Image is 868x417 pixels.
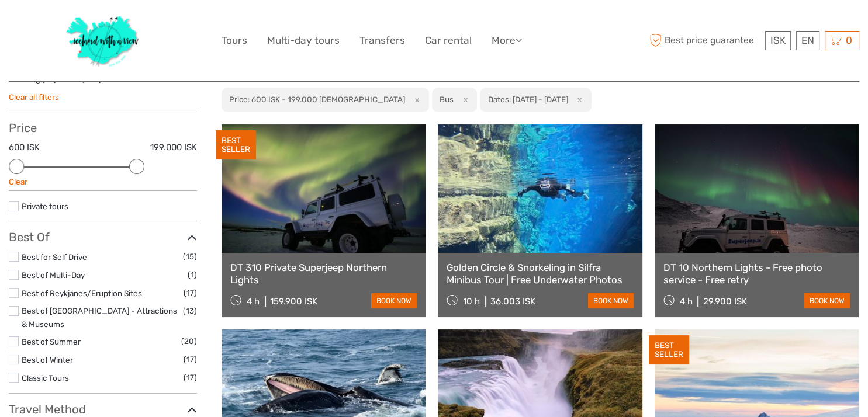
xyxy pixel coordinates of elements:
label: 199.000 ISK [150,141,197,154]
span: Best price guarantee [646,31,762,50]
h2: Bus [440,95,454,104]
span: (17) [184,353,197,366]
span: (13) [183,304,197,318]
h2: Dates: [DATE] - [DATE] [488,95,568,104]
div: 29.900 ISK [703,296,746,307]
span: (17) [184,286,197,300]
div: Clear [9,176,197,187]
span: (1) [188,268,197,282]
span: 10 h [463,296,480,307]
img: 1077-ca632067-b948-436b-9c7a-efe9894e108b_logo_big.jpg [60,9,146,72]
h3: Price [9,121,197,135]
a: Clear all filters [9,92,59,102]
span: 4 h [247,296,260,307]
a: Best for Self Drive [22,252,87,262]
label: 600 ISK [9,141,40,154]
div: BEST SELLER [216,130,256,159]
a: book now [588,293,634,308]
a: Tours [222,32,247,49]
span: (17) [184,371,197,384]
div: BEST SELLER [649,335,689,364]
div: 36.003 ISK [490,296,535,307]
a: Transfers [359,32,405,49]
a: Best of Multi-Day [22,270,85,280]
a: Classic Tours [22,373,69,383]
a: Multi-day tours [267,32,340,49]
a: More [492,32,522,49]
button: x [455,93,471,106]
button: x [407,93,423,106]
h3: Best Of [9,230,197,244]
span: 4 h [679,296,692,307]
div: Showing ( ) out of ( ) tours [9,74,197,92]
span: 0 [844,34,854,46]
span: (20) [181,335,197,348]
a: book now [804,293,850,308]
a: Golden Circle & Snorkeling in Silfra Minibus Tour | Free Underwater Photos [447,262,633,286]
h3: Travel Method [9,402,197,416]
a: DT 310 Private Superjeep Northern Lights [230,262,417,286]
span: (15) [183,250,197,263]
button: x [570,93,586,106]
a: Best of Winter [22,355,73,364]
a: book now [371,293,417,308]
a: Best of Summer [22,337,81,346]
div: EN [796,31,819,50]
a: Private tours [22,201,68,211]
a: Best of [GEOGRAPHIC_DATA] - Attractions & Museums [22,306,177,329]
a: Car rental [425,32,472,49]
a: DT 10 Northern Lights - Free photo service - Free retry [663,262,850,286]
a: Best of Reykjanes/Eruption Sites [22,289,142,298]
div: 159.900 ISK [270,296,317,307]
span: ISK [770,34,786,46]
h2: Price: 600 ISK - 199.000 [DEMOGRAPHIC_DATA] [229,95,405,104]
